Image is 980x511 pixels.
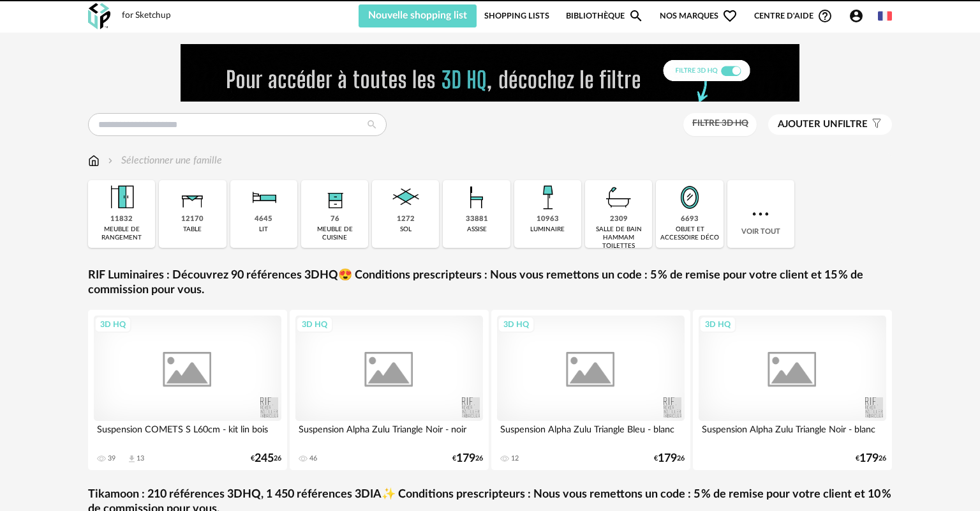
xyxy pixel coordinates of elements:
div: 6693 [681,215,699,224]
img: FILTRE%20HQ%20NEW_V1%20(4).gif [181,44,799,102]
span: Account Circle icon [849,8,864,24]
a: Shopping Lists [484,4,549,27]
div: Suspension Alpha Zulu Triangle Noir - blanc [699,421,886,446]
div: Suspension COMETS S L60cm - kit lin bois [94,421,281,446]
div: 3D HQ [699,316,736,333]
div: luminaire [530,225,565,234]
div: 10963 [537,215,559,224]
img: Salle%20de%20bain.png [602,180,636,215]
img: fr [878,9,892,23]
div: 13 [137,454,144,463]
div: 12170 [181,215,204,224]
div: for Sketchup [122,10,171,22]
span: Help Circle Outline icon [817,8,833,24]
div: 12 [511,454,519,463]
div: € 26 [452,454,483,463]
span: 245 [255,454,274,463]
div: 3D HQ [498,316,535,333]
img: Table.png [175,180,210,215]
span: Heart Outline icon [722,8,738,24]
div: € 26 [856,454,886,463]
button: Ajouter unfiltre Filter icon [768,114,892,135]
div: 1272 [397,215,415,224]
img: more.7b13dc1.svg [749,202,772,225]
span: filtre [778,118,868,131]
a: 3D HQ Suspension Alpha Zulu Triangle Bleu - blanc 12 €17926 [491,310,690,470]
div: sol [400,225,412,234]
a: 3D HQ Suspension Alpha Zulu Triangle Noir - noir 46 €17926 [290,310,489,470]
a: 3D HQ Suspension COMETS S L60cm - kit lin bois 39 Download icon 13 €24526 [88,310,287,470]
img: Rangement.png [318,180,352,215]
span: 179 [658,454,677,463]
div: Voir tout [727,180,794,248]
span: Magnify icon [628,8,644,24]
span: Download icon [127,454,137,464]
div: 46 [309,454,317,463]
div: 33881 [466,215,488,224]
span: Nouvelle shopping list [368,10,467,20]
img: svg+xml;base64,PHN2ZyB3aWR0aD0iMTYiIGhlaWdodD0iMTYiIHZpZXdCb3g9IjAgMCAxNiAxNiIgZmlsbD0ibm9uZSIgeG... [105,153,115,168]
a: RIF Luminaires : Découvrez 90 références 3DHQ😍 Conditions prescripteurs : Nous vous remettons un ... [88,268,892,298]
div: € 26 [654,454,685,463]
div: table [183,225,202,234]
div: 3D HQ [296,316,333,333]
div: 2309 [610,215,628,224]
img: Meuble%20de%20rangement.png [105,180,139,215]
img: Literie.png [246,180,281,215]
a: 3D HQ Suspension Alpha Zulu Triangle Noir - blanc €17926 [693,310,892,470]
span: Filtre 3D HQ [692,119,748,128]
img: OXP [88,3,110,29]
div: meuble de rangement [92,225,151,242]
div: Suspension Alpha Zulu Triangle Bleu - blanc [497,421,685,446]
span: Account Circle icon [849,8,870,24]
span: 179 [456,454,475,463]
span: 179 [859,454,879,463]
div: assise [467,225,487,234]
button: Nouvelle shopping list [359,4,477,27]
div: € 26 [251,454,281,463]
div: Sélectionner une famille [105,153,222,168]
span: Ajouter un [778,119,838,129]
a: BibliothèqueMagnify icon [566,4,644,27]
div: 3D HQ [94,316,131,333]
img: Luminaire.png [530,180,565,215]
div: 11832 [110,215,133,224]
div: meuble de cuisine [305,225,364,242]
div: 76 [330,215,339,224]
div: salle de bain hammam toilettes [589,225,648,250]
img: Sol.png [389,180,423,215]
img: Miroir.png [672,180,707,215]
span: Filter icon [868,118,882,131]
div: lit [259,225,268,234]
img: Assise.png [459,180,494,215]
div: 39 [108,454,115,463]
div: Suspension Alpha Zulu Triangle Noir - noir [295,421,483,446]
div: objet et accessoire déco [660,225,719,242]
div: 4645 [255,215,272,224]
img: svg+xml;base64,PHN2ZyB3aWR0aD0iMTYiIGhlaWdodD0iMTciIHZpZXdCb3g9IjAgMCAxNiAxNyIgZmlsbD0ibm9uZSIgeG... [88,153,100,168]
span: Centre d'aideHelp Circle Outline icon [754,8,833,24]
span: Nos marques [660,4,738,27]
